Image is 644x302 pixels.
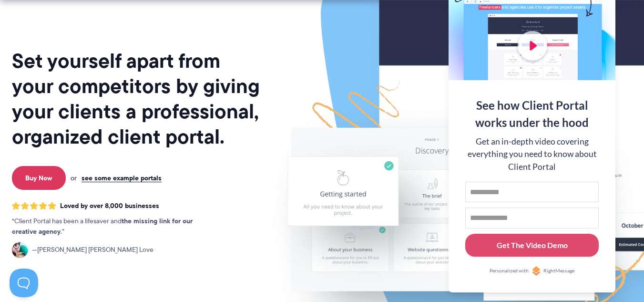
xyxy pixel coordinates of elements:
[60,202,159,210] span: Loved by over 8,000 businesses
[32,245,153,255] span: [PERSON_NAME] [PERSON_NAME] Love
[465,234,599,257] button: Get The Video Demo
[71,174,77,182] span: or
[497,240,568,251] div: Get The Video Demo
[465,135,599,173] div: Get an in-depth video covering everything you need to know about Client Portal
[12,166,66,190] a: Buy Now
[465,266,599,276] a: Personalized withRightMessage
[490,267,529,275] span: Personalized with
[10,269,38,297] iframe: Toggle Customer Support
[465,97,599,131] div: See how Client Portal works under the hood
[543,267,574,275] span: RightMessage
[82,174,162,182] a: see some example portals
[12,216,193,237] strong: the missing link for our creative agency
[12,216,212,237] p: Client Portal has been a lifesaver and .
[12,48,260,149] h1: Set yourself apart from your competitors by giving your clients a professional, organized client ...
[532,266,541,276] img: Personalized with RightMessage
